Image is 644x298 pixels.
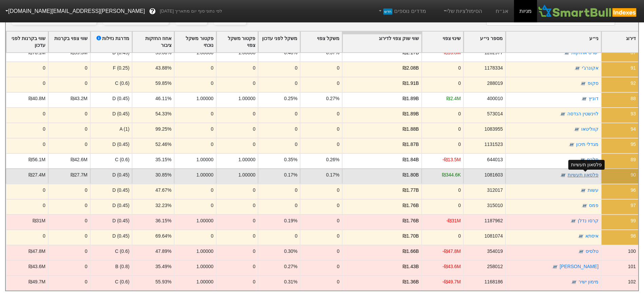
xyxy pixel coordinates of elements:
[579,157,586,164] img: tase link
[458,80,461,87] div: 0
[43,80,45,87] div: 0
[326,49,339,56] div: 0.37%
[90,229,132,245] div: D (0.45)
[85,80,88,87] div: 0
[90,77,132,92] div: C (0.6)
[631,110,636,117] div: 93
[403,156,419,163] div: ₪1.84B
[90,61,132,77] div: F (0.25)
[631,171,636,179] div: 90
[85,64,88,72] div: 0
[155,217,171,224] div: 36.15%
[458,110,461,117] div: 0
[29,95,45,102] div: ₪40.8M
[90,199,132,214] div: D (0.45)
[253,141,256,148] div: 0
[458,64,461,72] div: 0
[574,65,581,72] img: tase link
[578,279,599,285] a: מימון ישיר
[85,126,88,133] div: 0
[628,278,636,285] div: 102
[211,232,214,240] div: 0
[238,49,255,56] div: 1.00000
[85,232,88,240] div: 0
[560,172,567,179] img: tase link
[90,107,132,123] div: D (0.45)
[211,126,214,133] div: 0
[29,278,45,285] div: ₪49.7M
[90,245,132,260] div: C (0.6)
[403,141,419,148] div: ₪1.87B
[568,172,599,178] a: פלסאון תעשיות
[90,184,132,199] div: D (0.45)
[211,64,214,72] div: 0
[253,263,256,270] div: 0
[337,80,339,87] div: 0
[487,110,503,117] div: 573014
[403,80,419,87] div: ₪1.91B
[343,32,421,53] div: Toggle SortBy
[196,217,213,224] div: 1.00000
[85,248,88,255] div: 0
[90,260,132,275] div: B (0.8)
[155,49,171,56] div: 55.00%
[211,187,214,194] div: 0
[464,32,505,53] div: Toggle SortBy
[90,168,132,184] div: D (0.45)
[552,264,558,271] img: tase link
[295,80,297,87] div: 0
[337,126,339,133] div: 0
[337,141,339,148] div: 0
[440,4,485,18] a: הסימולציות שלי
[577,233,584,240] img: tase link
[560,264,599,269] a: [PERSON_NAME]
[403,49,419,56] div: ₪2.17B
[29,156,45,163] div: ₪56.1M
[487,202,503,209] div: 315010
[631,80,636,87] div: 92
[253,187,256,194] div: 0
[631,95,636,102] div: 88
[628,248,636,255] div: 100
[91,32,132,53] div: Toggle SortBy
[253,217,256,224] div: 0
[238,95,255,102] div: 1.00000
[602,32,638,53] div: Toggle SortBy
[29,171,45,179] div: ₪27.4M
[253,80,256,87] div: 0
[581,203,588,209] img: tase link
[284,248,297,255] div: 0.30%
[337,232,339,240] div: 0
[85,278,88,285] div: 0
[85,202,88,209] div: 0
[631,187,636,194] div: 96
[403,217,419,224] div: ₪1.76B
[567,111,599,117] a: לוינשטין הנדסה
[253,64,256,72] div: 0
[95,35,129,49] div: מדרגת נזילות
[337,263,339,270] div: 0
[484,126,503,133] div: 1083955
[155,141,171,148] div: 52.46%
[446,95,461,102] div: ₪2.4M
[588,188,599,193] a: עשות
[484,278,503,285] div: 1168186
[582,66,599,71] a: אקונרג'י
[484,232,503,240] div: 1081074
[71,171,88,179] div: ₪27.7M
[578,248,585,255] img: tase link
[337,202,339,209] div: 0
[160,8,222,15] span: לפי נתוני סוף יום מתאריך [DATE]
[403,232,419,240] div: ₪1.70B
[217,32,258,53] div: Toggle SortBy
[422,32,463,53] div: Toggle SortBy
[284,278,297,285] div: 0.31%
[155,248,171,255] div: 47.89%
[253,278,256,285] div: 0
[484,64,503,72] div: 1178334
[442,278,461,285] div: -₪49.7M
[196,263,213,270] div: 1.00000
[570,218,577,225] img: tase link
[295,110,297,117] div: 0
[284,49,297,56] div: 0.48%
